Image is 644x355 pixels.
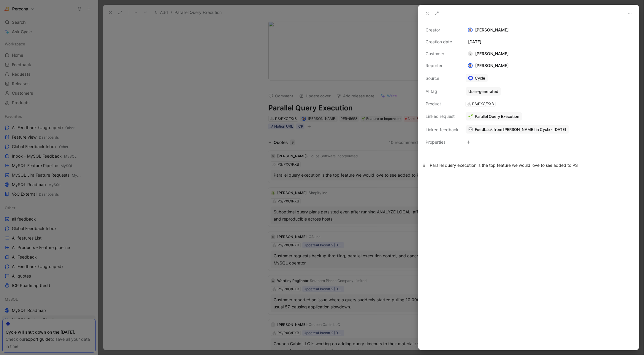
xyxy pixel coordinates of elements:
[426,100,459,107] div: Product
[430,162,628,168] div: Parallel query execution is the top feature we would love to see added to PS
[466,112,522,121] button: 🌱Parallel Query Execution
[426,38,459,45] div: Creation date
[468,89,498,94] div: User-generated
[426,113,459,120] div: Linked request
[426,26,459,34] div: Creator
[466,26,632,34] div: [PERSON_NAME]
[466,62,511,69] div: [PERSON_NAME]
[469,64,472,68] img: avatar
[472,101,494,107] div: PS/PXC/PXB
[466,74,488,82] a: Cycle
[426,62,459,69] div: Reporter
[426,139,459,146] div: Properties
[426,75,459,82] div: Source
[466,38,632,45] div: [DATE]
[469,28,472,32] img: avatar
[468,51,473,56] div: S
[426,126,459,133] div: Linked feedback
[475,127,567,132] span: Feedback from [PERSON_NAME] in Cycle - [DATE]
[426,50,459,57] div: Customer
[466,125,569,134] a: Feedback from [PERSON_NAME] in Cycle - [DATE]
[475,114,519,119] span: Parallel Query Execution
[426,88,459,95] div: AI tag
[468,114,473,119] img: 🌱
[466,50,511,57] div: [PERSON_NAME]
